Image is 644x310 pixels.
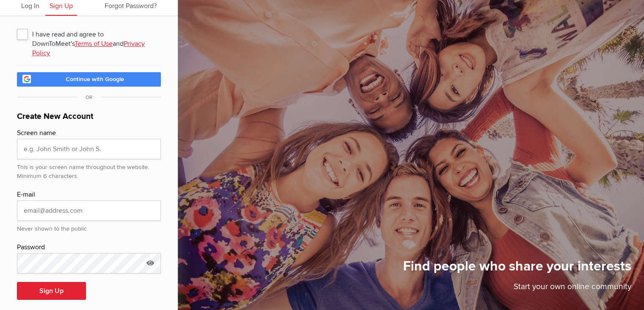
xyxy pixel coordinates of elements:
[17,221,161,234] div: Never shown to the public
[17,26,161,42] span: I have read and agree to DownToMeet's and
[66,76,124,83] span: Continue with Google
[17,282,86,300] button: Sign Up
[50,2,73,10] span: Sign Up
[21,2,39,10] span: Log In
[403,258,631,281] h1: Find people who share your interests
[75,39,113,48] a: Terms of Use
[17,72,161,87] a: Continue with Google
[17,139,161,159] input: e.g. John Smith or John S.
[17,128,161,139] div: Screen name
[17,189,161,200] div: E-mail
[77,94,101,101] span: OR
[403,281,631,297] p: Start your own online community
[17,159,161,181] div: This is your screen name throughout the website. Minimum 6 characters.
[105,2,157,10] span: Forgot Password?
[17,200,161,221] input: email@address.com
[17,242,161,253] div: Password
[17,110,161,128] h1: Create New Account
